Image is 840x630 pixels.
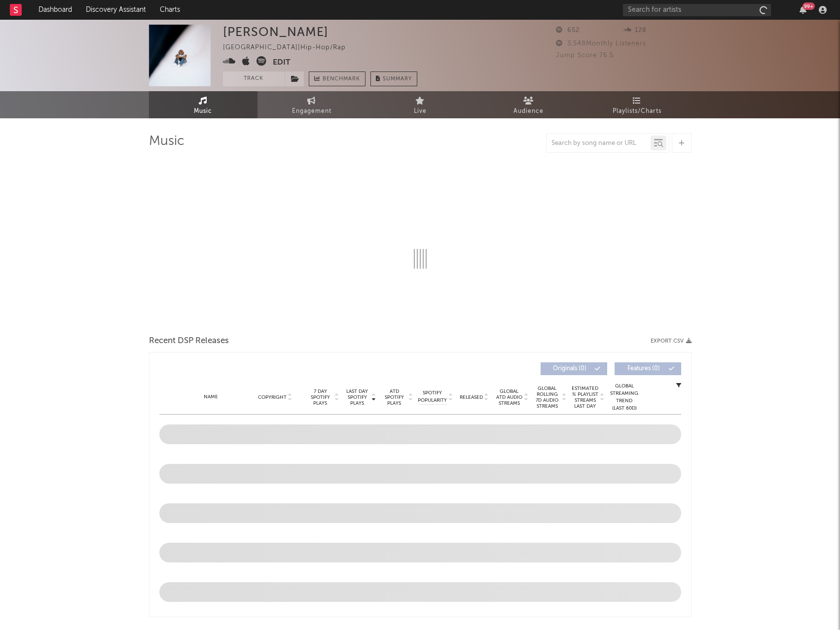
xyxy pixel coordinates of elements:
span: 128 [623,27,647,34]
div: 99 + [803,2,815,10]
span: Audience [513,105,544,117]
span: Benchmark [323,73,360,85]
a: Live [366,91,475,118]
span: Features ( 0 ) [621,366,666,372]
span: Last Day Spotify Plays [344,388,370,406]
span: Playlists/Charts [613,105,661,117]
span: 652 [556,27,580,34]
a: Engagement [257,91,366,118]
a: Audience [475,91,583,118]
div: [PERSON_NAME] [223,25,329,39]
button: Track [223,71,285,86]
span: ATD Spotify Plays [381,388,407,406]
a: Benchmark [309,71,365,86]
span: Global ATD Audio Streams [496,388,523,406]
input: Search for artists [623,4,771,16]
div: Global Streaming Trend (Last 60D) [610,383,639,412]
span: Released [460,394,483,400]
span: Originals ( 0 ) [547,366,592,372]
span: 7 Day Spotify Plays [307,388,333,406]
button: 99+ [800,6,806,14]
input: Search by song name or URL [547,140,651,147]
button: Summary [370,71,417,86]
div: [GEOGRAPHIC_DATA] | Hip-Hop/Rap [223,42,357,54]
span: Estimated % Playlist Streams Last Day [572,385,599,409]
a: Music [149,91,257,118]
span: Copyright [258,394,287,400]
button: Originals(0) [541,362,607,375]
button: Edit [273,56,291,69]
span: Global Rolling 7D Audio Streams [534,385,561,409]
div: Name [179,393,244,401]
span: Music [194,105,212,117]
button: Export CSV [651,338,692,344]
span: Live [414,105,427,117]
span: Jump Score: 76.5 [556,52,614,59]
button: Features(0) [615,362,681,375]
span: Spotify Popularity [418,389,447,404]
span: 3,548 Monthly Listeners [556,40,646,47]
span: Recent DSP Releases [149,335,229,347]
a: Playlists/Charts [583,91,692,118]
span: Summary [383,76,412,82]
span: Engagement [292,105,331,117]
